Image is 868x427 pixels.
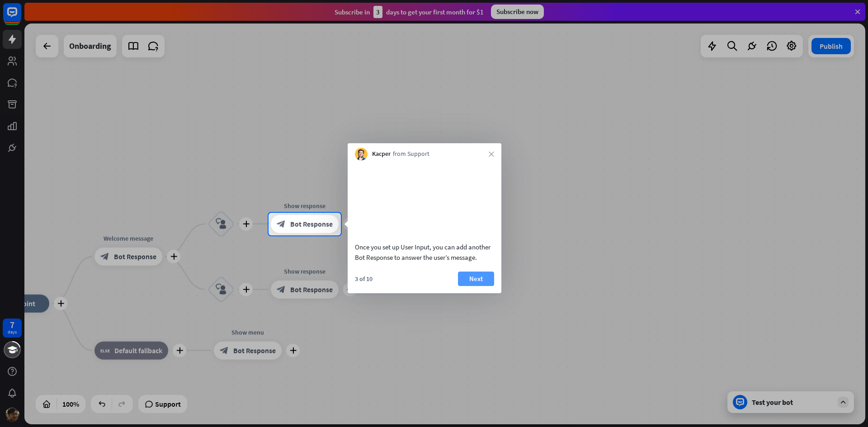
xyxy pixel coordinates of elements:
div: 3 of 10 [355,275,373,283]
button: Open LiveChat chat widget [7,4,34,31]
span: from Support [393,150,429,159]
i: close [489,151,494,157]
div: Once you set up User Input, you can add another Bot Response to answer the user’s message. [355,242,494,263]
i: block_bot_response [277,220,286,229]
span: Bot Response [290,220,333,229]
button: Next [458,272,494,286]
span: Kacper [372,150,391,159]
